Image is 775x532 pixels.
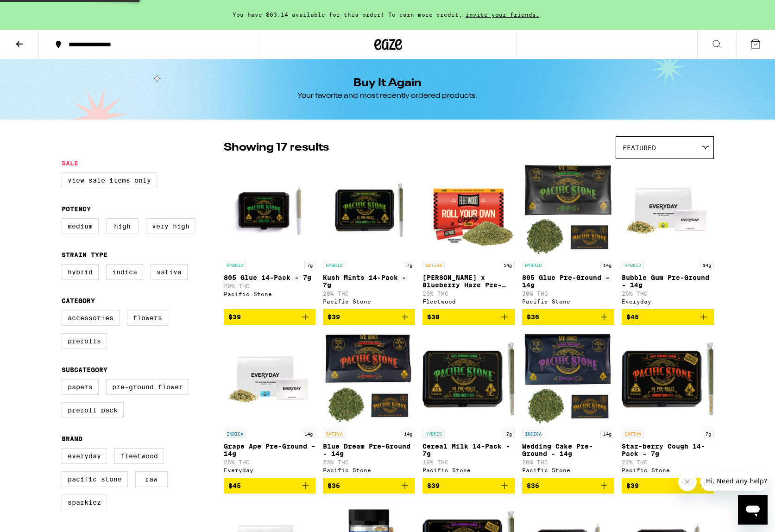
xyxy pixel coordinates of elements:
[62,310,120,326] label: Accessories
[622,164,714,309] a: Open page for Bubble Gum Pre-Ground - 14g from Everyday
[62,435,82,443] legend: Brand
[323,298,415,304] div: Pacific Stone
[422,478,515,494] button: Add to bag
[62,297,95,304] legend: Category
[224,332,316,478] a: Open page for Grape Ape Pre-Ground - 14g from Everyday
[527,313,539,321] span: $36
[600,261,614,269] p: 14g
[106,218,139,234] label: High
[422,291,515,297] p: 20% THC
[422,467,515,473] div: Pacific Stone
[62,205,91,213] legend: Potency
[422,261,445,269] p: SATIVA
[622,467,714,473] div: Pacific Stone
[224,274,316,281] p: 805 Glue 14-Pack - 7g
[323,459,415,465] p: 23% THC
[522,274,614,289] p: 805 Glue Pre-Ground - 14g
[623,144,656,152] span: Featured
[522,430,544,438] p: INDICA
[622,459,714,465] p: 22% THC
[224,467,316,473] div: Everyday
[224,261,246,269] p: HYBRID
[501,261,515,269] p: 14g
[62,379,99,395] label: Papers
[323,478,415,494] button: Add to bag
[422,274,515,289] p: [PERSON_NAME] x Blueberry Haze Pre-Ground - 14g
[224,332,316,425] img: Everyday - Grape Ape Pre-Ground - 14g
[62,218,99,234] label: Medium
[224,443,316,457] p: Grape Ape Pre-Ground - 14g
[224,164,316,256] img: Pacific Stone - 805 Glue 14-Pack - 7g
[422,298,515,304] div: Fleetwood
[62,448,107,464] label: Everyday
[323,274,415,289] p: Kush Mints 14-Pack - 7g
[622,274,714,289] p: Bubble Gum Pre-Ground - 14g
[328,482,340,489] span: $36
[427,313,440,321] span: $38
[114,448,164,464] label: Fleetwood
[622,261,644,269] p: HYBRID
[422,332,515,425] img: Pacific Stone - Cereal Milk 14-Pack - 7g
[626,482,639,489] span: $39
[135,471,168,487] label: RAW
[622,478,714,494] button: Add to bag
[422,164,515,309] a: Open page for Jack Herer x Blueberry Haze Pre-Ground - 14g from Fleetwood
[622,298,714,304] div: Everyday
[62,333,107,349] label: Prerolls
[146,218,195,234] label: Very High
[224,164,316,309] a: Open page for 805 Glue 14-Pack - 7g from Pacific Stone
[422,459,515,465] p: 19% THC
[224,283,316,289] p: 20% THC
[626,313,639,321] span: $45
[522,332,614,425] img: Pacific Stone - Wedding Cake Pre-Ground - 14g
[427,482,440,489] span: $39
[302,430,315,438] p: 14g
[106,379,189,395] label: Pre-ground Flower
[504,430,515,438] p: 7g
[622,164,714,256] img: Everyday - Bubble Gum Pre-Ground - 14g
[522,298,614,304] div: Pacific Stone
[297,91,478,101] div: Your favorite and most recently ordered products.
[422,164,515,256] img: Fleetwood - Jack Herer x Blueberry Haze Pre-Ground - 14g
[224,430,246,438] p: INDICA
[600,430,614,438] p: 14g
[224,478,316,494] button: Add to bag
[127,310,168,326] label: Flowers
[62,494,107,510] label: Sparkiez
[62,402,124,418] label: Preroll Pack
[703,430,714,438] p: 7g
[622,291,714,297] p: 25% THC
[224,309,316,325] button: Add to bag
[323,467,415,473] div: Pacific Stone
[462,12,543,18] span: invite your friends.
[233,12,462,18] span: You have $63.14 available for this order! To earn more credit,
[323,430,345,438] p: SATIVA
[738,495,768,525] iframe: Button to launch messaging window
[527,482,539,489] span: $36
[304,261,315,269] p: 7g
[522,332,614,478] a: Open page for Wedding Cake Pre-Ground - 14g from Pacific Stone
[422,443,515,457] p: Cereal Milk 14-Pack - 7g
[323,443,415,457] p: Blue Dream Pre-Ground - 14g
[62,264,99,280] label: Hybrid
[404,261,415,269] p: 7g
[323,332,415,478] a: Open page for Blue Dream Pre-Ground - 14g from Pacific Stone
[62,172,157,188] label: View Sale Items Only
[522,478,614,494] button: Add to bag
[522,164,614,309] a: Open page for 805 Glue Pre-Ground - 14g from Pacific Stone
[522,443,614,457] p: Wedding Cake Pre-Ground - 14g
[700,261,714,269] p: 14g
[422,309,515,325] button: Add to bag
[622,309,714,325] button: Add to bag
[422,332,515,478] a: Open page for Cereal Milk 14-Pack - 7g from Pacific Stone
[522,459,614,465] p: 20% THC
[323,164,415,309] a: Open page for Kush Mints 14-Pack - 7g from Pacific Stone
[224,140,329,156] p: Showing 17 results
[62,366,107,374] legend: Subcategory
[622,332,714,425] img: Pacific Stone - Star-berry Cough 14-Pack - 7g
[622,430,644,438] p: SATIVA
[323,291,415,297] p: 20% THC
[678,473,697,491] iframe: Close message
[522,261,544,269] p: HYBRID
